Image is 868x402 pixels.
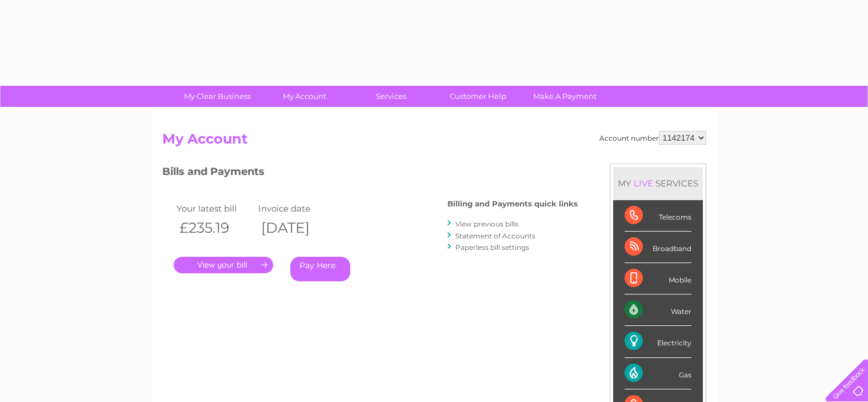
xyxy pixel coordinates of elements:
[174,216,256,240] th: £235.19
[613,167,703,200] div: MY SERVICES
[599,131,706,145] div: Account number
[174,201,256,216] td: Your latest bill
[625,294,691,326] div: Water
[455,243,529,252] a: Paperless bill settings
[344,86,438,107] a: Services
[174,257,273,273] a: .
[162,164,578,184] h3: Bills and Payments
[170,86,265,107] a: My Clear Business
[255,201,338,216] td: Invoice date
[625,263,691,294] div: Mobile
[290,257,350,281] a: Pay Here
[255,216,338,240] th: [DATE]
[455,232,535,240] a: Statement of Accounts
[518,86,612,107] a: Make A Payment
[162,131,706,153] h2: My Account
[625,200,691,232] div: Telecoms
[447,200,578,208] h4: Billing and Payments quick links
[257,86,351,107] a: My Account
[431,86,525,107] a: Customer Help
[631,178,655,189] div: LIVE
[455,220,518,228] a: View previous bills
[625,326,691,357] div: Electricity
[625,358,691,389] div: Gas
[625,232,691,263] div: Broadband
